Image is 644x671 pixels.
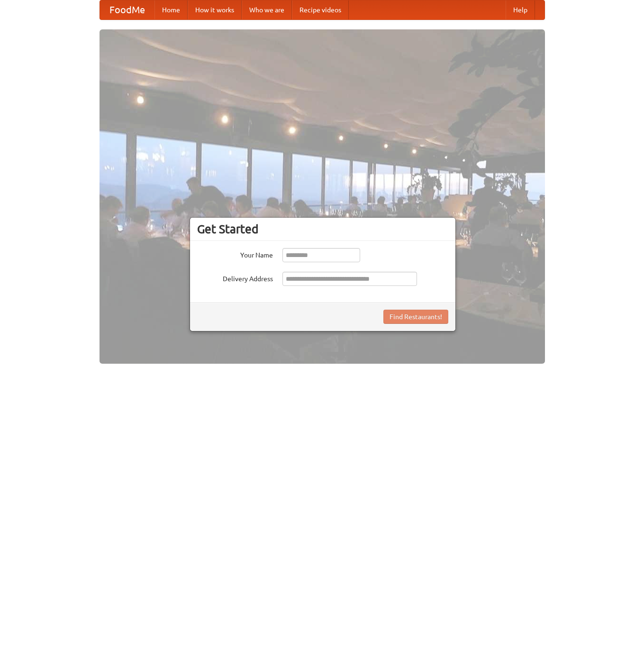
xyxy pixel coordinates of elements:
[292,0,349,19] a: Recipe videos
[197,248,273,260] label: Your Name
[100,0,154,19] a: FoodMe
[242,0,292,19] a: Who we are
[383,310,448,324] button: Find Restaurants!
[154,0,188,19] a: Home
[188,0,242,19] a: How it works
[197,222,448,236] h3: Get Started
[197,272,273,284] label: Delivery Address
[506,0,535,19] a: Help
